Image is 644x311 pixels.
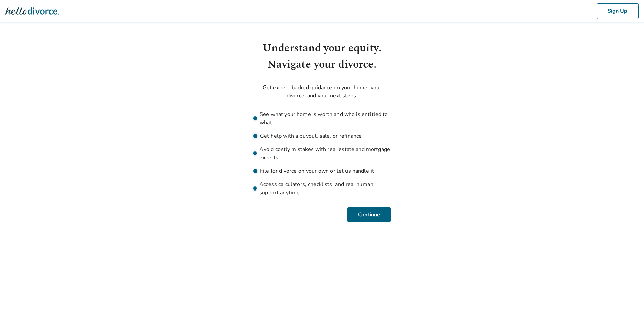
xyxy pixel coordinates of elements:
[253,110,391,127] li: See what your home is worth and who is entitled to what
[253,40,391,73] h1: Understand your equity. Navigate your divorce.
[253,167,391,175] li: File for divorce on your own or let us handle it
[253,145,391,162] li: Avoid costly mistakes with real estate and mortgage experts
[5,4,59,18] img: Hello Divorce Logo
[597,3,639,19] button: Sign Up
[253,83,391,100] p: Get expert-backed guidance on your home, your divorce, and your next steps.
[253,132,391,140] li: Get help with a buyout, sale, or refinance
[347,207,391,222] button: Continue
[253,180,391,197] li: Access calculators, checklists, and real human support anytime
